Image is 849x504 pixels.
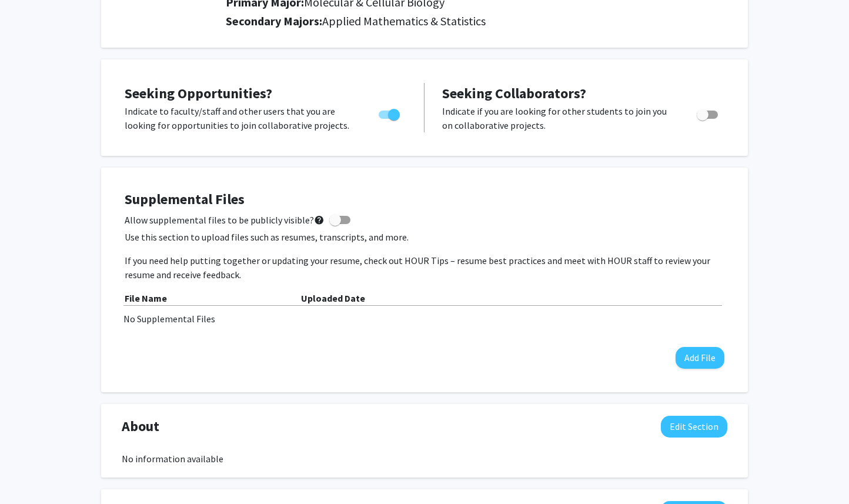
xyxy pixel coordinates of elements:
[122,416,159,437] span: About
[322,14,486,28] span: Applied Mathematics & Statistics
[442,104,674,132] p: Indicate if you are looking for other students to join you on collaborative projects.
[125,191,724,208] h4: Supplemental Files
[125,104,356,132] p: Indicate to faculty/staff and other users that you are looking for opportunities to join collabor...
[125,253,724,282] p: If you need help putting together or updating your resume, check out HOUR Tips – resume best prac...
[442,84,586,102] span: Seeking Collaborators?
[226,14,727,28] h2: Secondary Majors:
[692,104,724,122] div: Toggle
[661,416,727,438] button: Edit About
[301,292,365,304] b: Uploaded Date
[125,84,272,102] span: Seeking Opportunities?
[374,104,406,122] div: Toggle
[125,230,724,244] p: Use this section to upload files such as resumes, transcripts, and more.
[123,312,726,326] div: No Supplemental Files
[676,347,724,369] button: Add File
[122,452,727,466] div: No information available
[125,213,325,227] span: Allow supplemental files to be publicly visible?
[125,292,167,304] b: File Name
[314,213,325,227] mat-icon: help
